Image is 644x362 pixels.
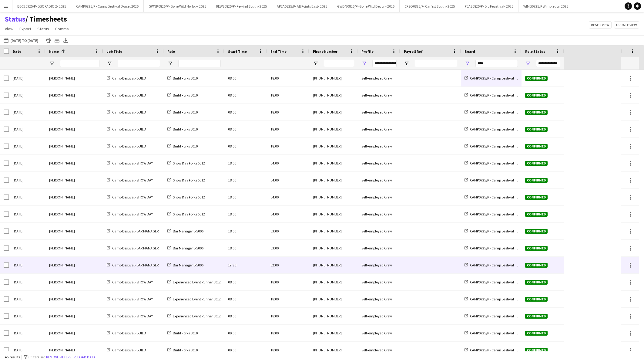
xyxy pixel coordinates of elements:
span: CAMP0725/P - Camp Bestival Dorset 2025 [470,93,532,97]
a: Build Forks 5010 [167,331,198,335]
span: Experienced Event Runner 5012 [173,280,221,284]
div: Self-employed Crew [358,240,400,256]
a: Show Day Forks 5012 [167,195,205,199]
button: [DATE] to [DATE] [2,37,39,44]
a: CAMP0725/P - Camp Bestival Dorset 2025 [465,76,532,80]
a: CAMP0725/P - Camp Bestival Dorset 2025 [465,348,532,352]
button: GWNK0825/P- Gone Wild Norfolk- 2025 [144,0,211,12]
div: [PHONE_NUMBER] [309,155,358,171]
span: Build Forks 5010 [173,144,198,148]
a: Camp Bestival- SHOW DAY [107,161,153,165]
button: WIMB0725/P Wimbledon 2025 [518,0,573,12]
span: Bar Manager B 5006 [173,229,203,233]
span: CAMP0725/P - Camp Bestival Dorset 2025 [470,348,532,352]
div: Self-employed Crew [358,189,400,205]
span: [PERSON_NAME] [49,297,75,301]
div: Self-employed Crew [358,291,400,307]
button: APEA0825/P- All Points East- 2025 [272,0,332,12]
a: CAMP0725/P - Camp Bestival Dorset 2025 [465,246,532,250]
button: Reload data [72,354,97,360]
span: Camp Bestival- SHOW DAY [112,314,153,318]
a: CAMP0725/P - Camp Bestival Dorset 2025 [465,331,532,335]
div: Self-employed Crew [358,104,400,120]
a: Experienced Event Runner 5012 [167,280,221,284]
button: REWS0825/P- Rewind South- 2025 [211,0,272,12]
span: Confirmed [525,331,548,336]
a: Camp Bestival- BAR MANAGER [107,263,159,267]
div: 08:00 [224,274,267,290]
span: Board [465,49,475,54]
a: Camp Bestival- BUILD [107,331,146,335]
span: [PERSON_NAME] [49,331,75,335]
div: [PHONE_NUMBER] [309,206,358,222]
a: Camp Bestival- SHOW DAY [107,297,153,301]
div: Self-employed Crew [358,206,400,222]
span: [PERSON_NAME] [49,246,75,250]
button: BBC20925/P- BBC RADIO 2- 2025 [12,0,71,12]
span: Confirmed [525,246,548,251]
span: Camp Bestival- SHOW DAY [112,280,153,284]
a: View [2,25,16,33]
div: 08:00 [224,291,267,307]
div: 09:00 [224,325,267,341]
span: CAMP0725/P - Camp Bestival Dorset 2025 [470,127,532,131]
span: Role [167,49,175,54]
app-action-btn: Export XLSX [62,37,69,44]
div: [DATE] [9,274,45,290]
a: Camp Bestival- BUILD [107,144,146,148]
div: [DATE] [9,138,45,154]
span: Confirmed [525,263,548,268]
span: Build Forks 5010 [173,93,198,97]
a: CAMP0725/P - Camp Bestival Dorset 2025 [465,263,532,267]
a: Show Day Forks 5012 [167,178,205,182]
div: [DATE] [9,104,45,120]
span: [PERSON_NAME] [49,195,75,199]
a: CAMP0725/P - Camp Bestival Dorset 2025 [465,161,532,165]
span: [PERSON_NAME] [49,263,75,267]
span: Comms [55,26,69,32]
div: 08:00 [224,104,267,120]
div: 18:00 [267,138,309,154]
span: CAMP0725/P - Camp Bestival Dorset 2025 [470,161,532,165]
span: CAMP0725/P - Camp Bestival Dorset 2025 [470,331,532,335]
span: Show Day Forks 5012 [173,178,205,182]
div: 04:00 [267,189,309,205]
div: 18:00 [267,104,309,120]
span: [PERSON_NAME] [49,178,75,182]
div: [PHONE_NUMBER] [309,70,358,86]
span: Confirmed [525,161,548,166]
div: Self-employed Crew [358,87,400,103]
span: Build Forks 5010 [173,110,198,114]
div: [DATE] [9,291,45,307]
div: [PHONE_NUMBER] [309,104,358,120]
div: [DATE] [9,325,45,341]
a: Build Forks 5010 [167,93,198,97]
button: CFSO0825/P- Carfest South- 2025 [400,0,460,12]
div: 18:00 [224,172,267,188]
div: [PHONE_NUMBER] [309,274,358,290]
div: [PHONE_NUMBER] [309,87,358,103]
div: [PHONE_NUMBER] [309,308,358,324]
div: 08:00 [224,70,267,86]
button: Open Filter Menu [107,61,112,66]
button: GWDN0825/P- Gone Wild Devon- 2025 [332,0,400,12]
span: Camp Bestival- SHOW DAY [112,297,153,301]
div: Self-employed Crew [358,223,400,239]
div: Self-employed Crew [358,172,400,188]
a: Camp Bestival- SHOW DAY [107,195,153,199]
a: Camp Bestival- BUILD [107,110,146,114]
div: 18:00 [267,291,309,307]
div: Self-employed Crew [358,257,400,273]
span: Show Day Forks 5012 [173,161,205,165]
span: Confirmed [525,280,548,285]
div: [DATE] [9,70,45,86]
div: Self-employed Crew [358,70,400,86]
button: Open Filter Menu [313,61,318,66]
span: CAMP0725/P - Camp Bestival Dorset 2025 [470,314,532,318]
div: [DATE] [9,223,45,239]
div: [PHONE_NUMBER] [309,138,358,154]
span: [PERSON_NAME] [49,280,75,284]
span: Confirmed [525,348,548,353]
span: Phone Number [313,49,337,54]
span: [PERSON_NAME] [49,76,75,80]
